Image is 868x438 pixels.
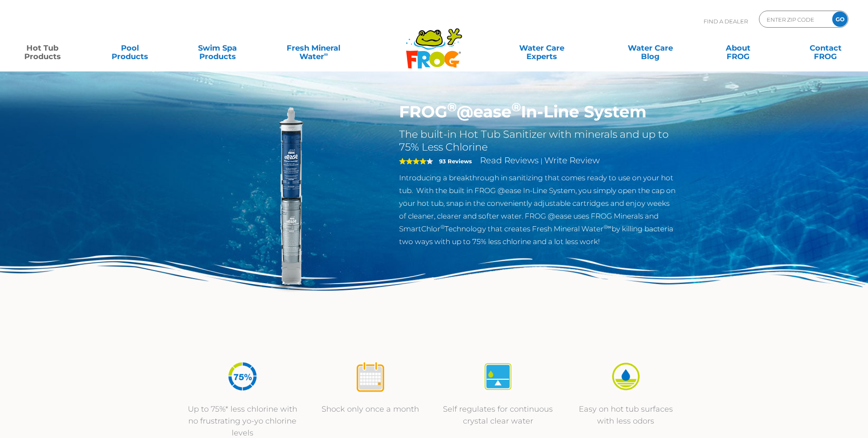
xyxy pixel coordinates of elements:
a: Water CareBlog [616,40,684,57]
sup: ∞ [324,51,328,57]
sup: ® [440,224,445,230]
a: ContactFROG [791,40,859,57]
img: icon-atease-easy-on [610,361,642,392]
p: Find A Dealer [704,11,748,32]
h2: The built-in Hot Tub Sanitizer with minerals and up to 75% Less Chlorine [399,128,677,154]
a: Hot TubProducts [9,40,77,57]
h1: FROG @ease In-Line System [399,102,677,122]
a: Write Review [544,155,600,165]
img: Frog Products Logo [401,17,467,69]
input: GO [832,11,848,27]
img: icon-atease-75percent-less [227,361,259,392]
img: inline-system.png [191,102,386,297]
p: Easy on hot tub surfaces with less odors [570,403,681,427]
p: Self regulates for continuous crystal clear water [443,403,553,427]
sup: ®∞ [604,224,612,230]
span: | [540,157,543,165]
a: Fresh MineralWater∞ [271,40,356,57]
img: icon-atease-shock-once [354,361,386,392]
p: Introducing a breakthrough in sanitizing that comes ready to use on your hot tub. With the built ... [399,171,677,248]
p: Shock only once a month [315,403,425,415]
a: PoolProducts [96,40,164,57]
sup: ® [447,100,457,114]
strong: 93 Reviews [439,158,472,165]
span: 4 [399,158,426,165]
a: Swim SpaProducts [184,40,252,57]
a: AboutFROG [704,40,772,57]
a: Water CareExperts [486,40,597,57]
sup: ® [512,100,521,114]
a: Read Reviews [480,155,539,165]
img: icon-atease-self-regulates [482,361,514,392]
